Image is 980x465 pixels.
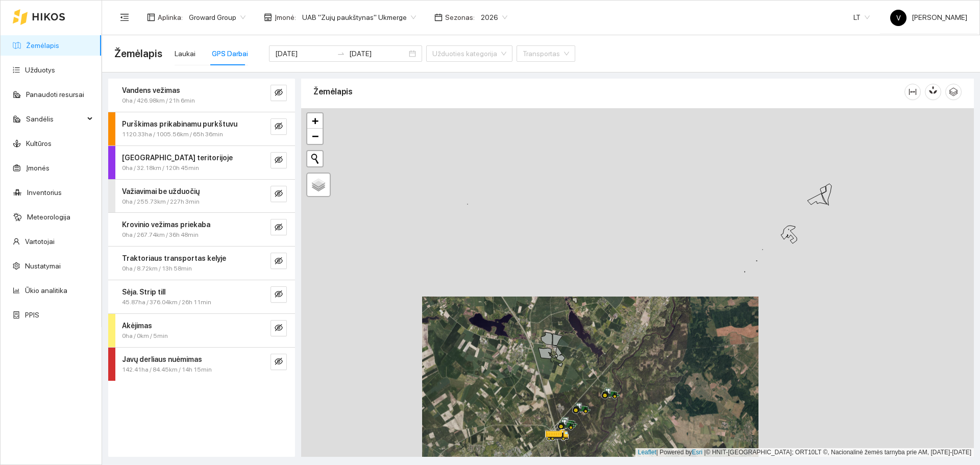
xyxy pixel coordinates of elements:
[307,174,330,196] a: Layers
[481,10,507,25] span: 2026
[312,114,318,127] span: +
[434,13,443,21] span: calendar
[108,180,295,213] div: Važiavimai be užduočių0ha / 255.73km / 227h 3mineye-invisible
[905,88,920,96] span: column-width
[122,130,223,139] span: 1120.33ha / 1005.56km / 65h 36min
[26,41,59,50] a: Žemėlapis
[27,188,62,197] a: Inventorius
[122,154,233,162] strong: [GEOGRAPHIC_DATA] teritorijoje
[271,354,287,370] button: eye-invisible
[275,156,283,165] span: eye-invisible
[108,348,295,381] div: Javų derliaus nuėmimas142.41ha / 84.45km / 14h 15mineye-invisible
[122,96,195,106] span: 0ha / 426.98km / 21h 6min
[904,84,921,100] button: column-width
[271,85,287,101] button: eye-invisible
[312,130,318,142] span: −
[275,290,283,300] span: eye-invisible
[108,79,295,112] div: Vandens vežimas0ha / 426.98km / 21h 6mineye-invisible
[108,112,295,145] div: Purškimas prikabinamu purkštuvu1120.33ha / 1005.56km / 65h 36mineye-invisible
[122,254,226,262] strong: Traktoriaus transportas kelyje
[158,12,183,23] span: Aplinka :
[26,109,84,129] span: Sandėlis
[25,237,55,246] a: Vartotojai
[122,288,165,296] strong: Sėja. Strip till
[638,449,656,456] a: Leaflet
[337,50,345,58] span: to
[122,298,211,307] span: 45.87ha / 376.04km / 26h 11min
[313,77,904,106] div: Žemėlapis
[108,280,295,313] div: Sėja. Strip till45.87ha / 376.04km / 26h 11mineye-invisible
[26,90,84,99] a: Panaudoti resursai
[122,197,200,207] span: 0ha / 255.73km / 227h 3min
[896,10,901,26] span: V
[122,331,168,341] span: 0ha / 0km / 5min
[122,264,192,274] span: 0ha / 8.72km / 13h 58min
[122,120,237,128] strong: Purškimas prikabinamu purkštuvu
[307,129,323,144] a: Zoom out
[122,355,202,363] strong: Javų derliaus nuėmimas
[307,151,323,166] button: Initiate a new search
[108,314,295,347] div: Akėjimas0ha / 0km / 5mineye-invisible
[120,13,129,22] span: menu-fold
[189,10,246,25] span: Groward Group
[275,189,283,199] span: eye-invisible
[27,213,70,221] a: Meteorologija
[271,186,287,202] button: eye-invisible
[302,10,416,25] span: UAB "Zujų paukštynas" Ukmerge
[25,286,67,295] a: Ūkio analitika
[114,45,162,62] span: Žemėlapis
[704,449,706,456] span: |
[271,320,287,336] button: eye-invisible
[122,221,210,229] strong: Krovinio vežimas priekaba
[275,257,283,266] span: eye-invisible
[337,50,345,58] span: swap-right
[692,449,703,456] a: Esri
[175,48,195,59] div: Laukai
[349,48,407,59] input: Pabaigos data
[275,223,283,233] span: eye-invisible
[271,219,287,235] button: eye-invisible
[108,247,295,280] div: Traktoriaus transportas kelyje0ha / 8.72km / 13h 58mineye-invisible
[307,113,323,129] a: Zoom in
[122,86,180,94] strong: Vandens vežimas
[108,213,295,246] div: Krovinio vežimas priekaba0ha / 267.74km / 36h 48mineye-invisible
[275,88,283,98] span: eye-invisible
[122,163,199,173] span: 0ha / 32.18km / 120h 45min
[114,7,135,28] button: menu-fold
[635,448,974,457] div: | Powered by © HNIT-[GEOGRAPHIC_DATA]; ORT10LT ©, Nacionalinė žemės tarnyba prie AM, [DATE]-[DATE]
[122,230,199,240] span: 0ha / 267.74km / 36h 48min
[26,164,50,172] a: Įmonės
[275,122,283,132] span: eye-invisible
[271,118,287,135] button: eye-invisible
[275,324,283,333] span: eye-invisible
[890,13,967,21] span: [PERSON_NAME]
[108,146,295,179] div: [GEOGRAPHIC_DATA] teritorijoje0ha / 32.18km / 120h 45mineye-invisible
[212,48,248,59] div: GPS Darbai
[122,322,152,330] strong: Akėjimas
[264,13,272,21] span: shop
[147,13,155,21] span: layout
[26,139,52,148] a: Kultūros
[275,48,333,59] input: Pradžios data
[25,262,61,270] a: Nustatymai
[271,286,287,303] button: eye-invisible
[271,152,287,168] button: eye-invisible
[122,365,212,375] span: 142.41ha / 84.45km / 14h 15min
[275,12,296,23] span: Įmonė :
[25,66,55,74] a: Užduotys
[271,253,287,269] button: eye-invisible
[275,357,283,367] span: eye-invisible
[122,187,200,195] strong: Važiavimai be užduočių
[25,311,39,319] a: PPIS
[853,10,870,25] span: LT
[445,12,475,23] span: Sezonas :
